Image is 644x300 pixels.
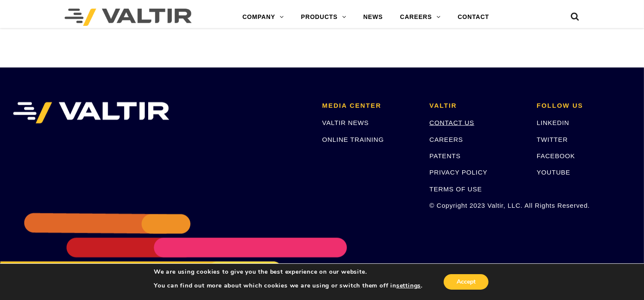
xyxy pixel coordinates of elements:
[537,119,569,126] a: LINKEDIN
[396,282,421,290] button: settings
[429,200,524,210] p: © Copyright 2023 Valtir, LLC. All Rights Reserved.
[292,9,355,26] a: PRODUCTS
[154,268,423,276] p: We are using cookies to give you the best experience on our website.
[234,9,292,26] a: COMPANY
[537,136,568,143] a: TWITTER
[537,169,570,176] a: YOUTUBE
[429,119,474,126] a: CONTACT US
[429,136,463,143] a: CAREERS
[449,9,498,26] a: CONTACT
[537,102,631,109] h2: FOLLOW US
[322,119,369,126] a: VALTIR NEWS
[355,9,391,26] a: NEWS
[13,102,169,124] img: VALTIR
[322,102,417,109] h2: MEDIA CENTER
[65,9,192,26] img: Valtir
[392,9,449,26] a: CAREERS
[429,102,524,109] h2: VALTIR
[429,169,488,176] a: PRIVACY POLICY
[444,274,488,290] button: Accept
[322,136,384,143] a: ONLINE TRAINING
[154,282,423,290] p: You can find out more about which cookies we are using or switch them off in .
[429,185,482,193] a: TERMS OF USE
[429,152,461,159] a: PATENTS
[537,152,575,159] a: FACEBOOK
